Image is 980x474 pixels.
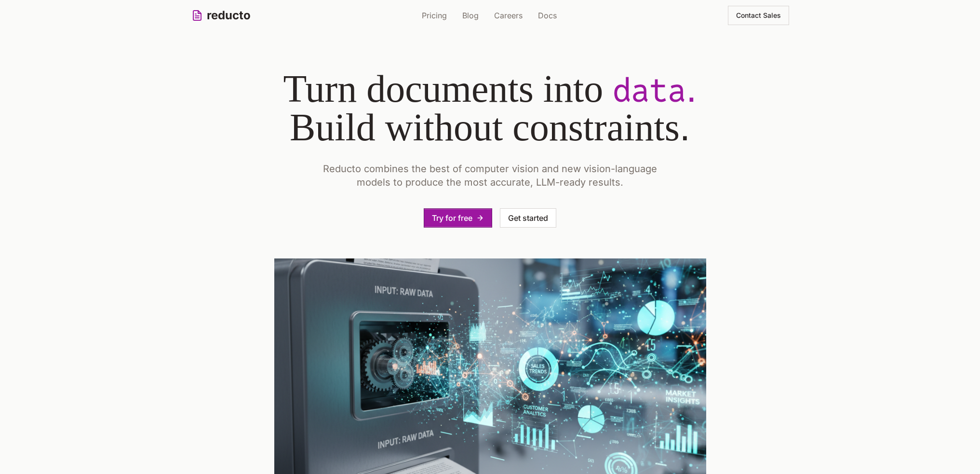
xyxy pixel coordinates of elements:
[191,8,251,23] a: reducto
[728,6,789,25] button: Contact Sales
[680,106,690,149] span: .
[613,68,686,111] span: data
[283,68,697,149] span: Turn documents into
[290,106,690,149] span: Build without constraints
[305,162,675,189] p: Reducto combines the best of computer vision and new vision-language models to produce the most a...
[686,67,697,110] span: .
[494,10,523,21] a: Careers
[462,10,479,21] a: Blog
[424,208,492,228] button: Try for free
[538,10,557,21] a: Docs
[422,10,447,21] a: Pricing
[500,208,556,228] button: Get started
